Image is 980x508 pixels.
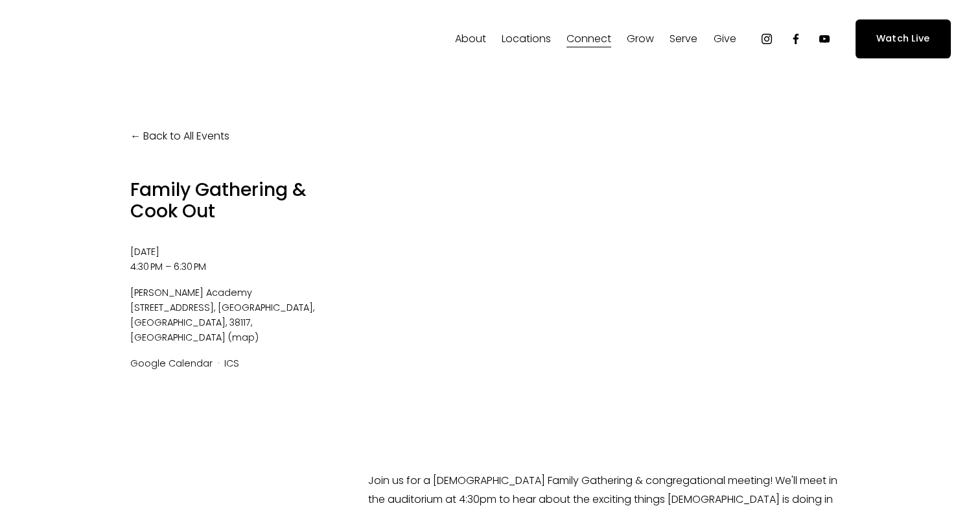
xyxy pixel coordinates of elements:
span: [PERSON_NAME] Academy [130,285,346,300]
a: folder dropdown [714,29,736,49]
span: [STREET_ADDRESS] [130,301,218,314]
a: YouTube [818,32,831,45]
time: 6:30 PM [174,260,206,273]
a: Back to All Events [130,127,229,146]
a: folder dropdown [670,29,697,49]
a: Facebook [789,32,802,45]
time: [DATE] [130,245,159,258]
h1: Family Gathering & Cook Out [130,179,346,223]
span: Give [714,30,736,49]
time: 4:30 PM [130,260,163,273]
span: [GEOGRAPHIC_DATA] [130,331,226,344]
span: Connect [566,30,611,49]
a: folder dropdown [502,29,551,49]
a: Google Calendar [130,357,213,370]
a: folder dropdown [455,29,486,49]
a: (map) [228,331,259,344]
a: Instagram [760,32,773,45]
a: folder dropdown [566,29,611,49]
span: Grow [627,30,654,49]
img: Fellowship Memphis [29,26,210,52]
a: Watch Live [856,19,951,58]
span: About [455,30,486,49]
span: [GEOGRAPHIC_DATA], [GEOGRAPHIC_DATA], 38117 [130,301,314,329]
a: folder dropdown [627,29,654,49]
span: Locations [502,30,551,49]
span: Serve [670,30,697,49]
a: ICS [224,357,239,370]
